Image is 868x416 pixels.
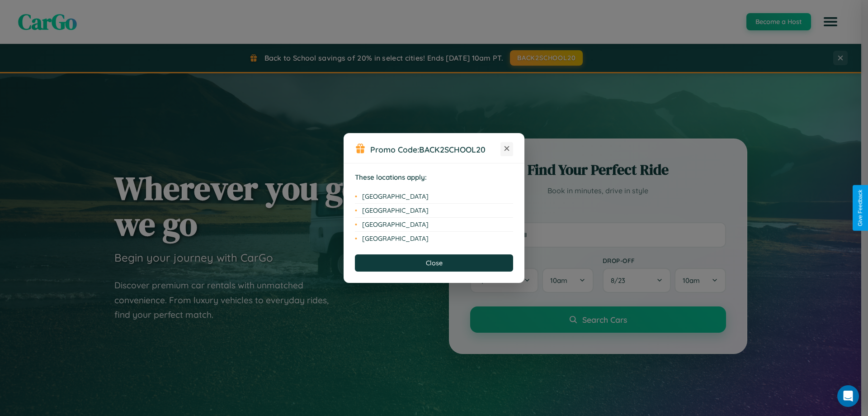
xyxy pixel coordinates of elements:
[857,190,863,226] div: Give Feedback
[355,173,427,182] strong: These locations apply:
[837,385,859,407] div: Open Intercom Messenger
[355,204,513,218] li: [GEOGRAPHIC_DATA]
[355,218,513,232] li: [GEOGRAPHIC_DATA]
[355,254,513,272] button: Close
[355,190,513,204] li: [GEOGRAPHIC_DATA]
[370,144,500,154] h3: Promo Code:
[419,144,486,154] b: BACK2SCHOOL20
[355,232,513,245] li: [GEOGRAPHIC_DATA]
